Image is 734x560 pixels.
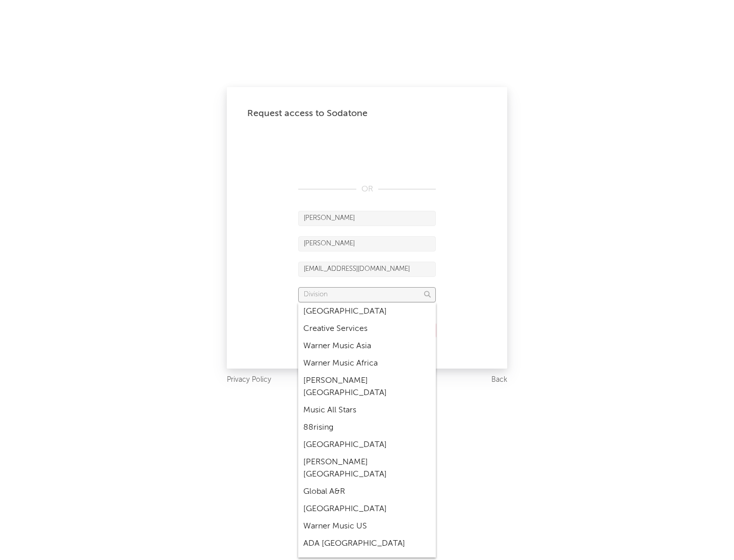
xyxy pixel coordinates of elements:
[298,338,436,355] div: Warner Music Asia
[298,211,436,226] input: First Name
[247,107,487,120] div: Request access to Sodatone
[227,374,271,386] a: Privacy Policy
[298,483,436,500] div: Global A&R
[298,500,436,518] div: [GEOGRAPHIC_DATA]
[298,287,436,302] input: Division
[298,518,436,535] div: Warner Music US
[298,262,436,277] input: Email
[298,436,436,454] div: [GEOGRAPHIC_DATA]
[298,535,436,552] div: ADA [GEOGRAPHIC_DATA]
[491,374,507,386] a: Back
[298,402,436,419] div: Music All Stars
[298,320,436,338] div: Creative Services
[298,419,436,436] div: 88rising
[298,372,436,402] div: [PERSON_NAME] [GEOGRAPHIC_DATA]
[298,355,436,372] div: Warner Music Africa
[298,303,436,320] div: [GEOGRAPHIC_DATA]
[298,236,436,251] input: Last Name
[298,183,436,195] div: OR
[298,454,436,483] div: [PERSON_NAME] [GEOGRAPHIC_DATA]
